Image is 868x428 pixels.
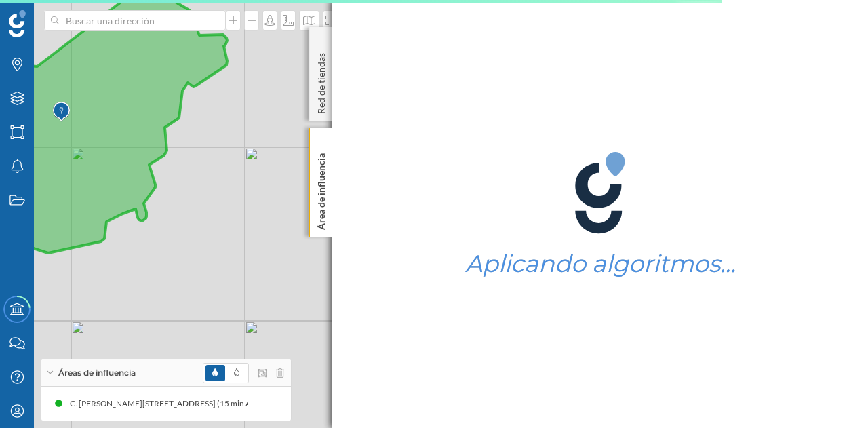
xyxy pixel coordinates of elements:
[53,98,70,125] img: Marker
[315,47,328,114] p: Red de tiendas
[315,148,328,230] p: Área de influencia
[9,10,26,37] img: Geoblink Logo
[58,367,136,379] span: Áreas de influencia
[465,251,736,277] h1: Aplicando algoritmos…
[66,397,285,410] div: C. [PERSON_NAME][STREET_ADDRESS] (15 min Andando)
[27,9,75,22] span: Soporte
